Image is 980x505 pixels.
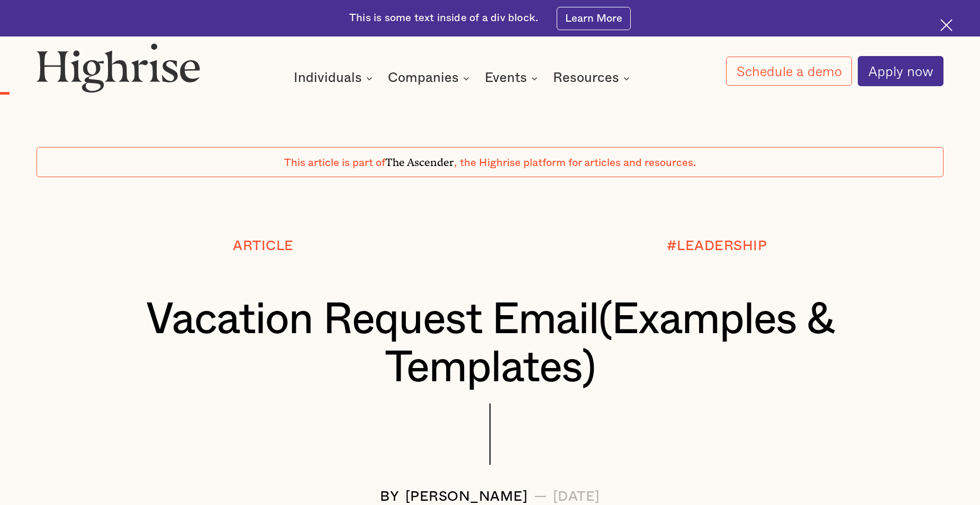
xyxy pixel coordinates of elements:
a: Learn More [557,7,631,30]
a: Apply now [858,56,943,86]
div: Resources [553,72,619,85]
div: [DATE] [553,489,600,504]
div: Events [485,72,527,85]
div: This is some text inside of a div block. [349,11,538,26]
div: Resources [553,72,633,85]
div: Article [233,238,294,254]
img: Highrise logo [37,43,201,93]
div: BY [380,489,399,504]
div: — [534,489,547,504]
div: Companies [388,72,473,85]
div: Individuals [294,72,362,85]
div: Companies [388,72,459,85]
span: , the Highrise platform for articles and resources. [454,158,696,168]
span: The Ascender [385,153,454,166]
div: #LEADERSHIP [667,238,767,254]
span: This article is part of [284,158,385,168]
img: Cross icon [940,19,952,31]
div: [PERSON_NAME] [405,489,528,504]
h1: Vacation Request Email(Examples & Templates) [75,296,906,392]
div: Individuals [294,72,376,85]
a: Schedule a demo [726,57,851,86]
div: Events [485,72,541,85]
